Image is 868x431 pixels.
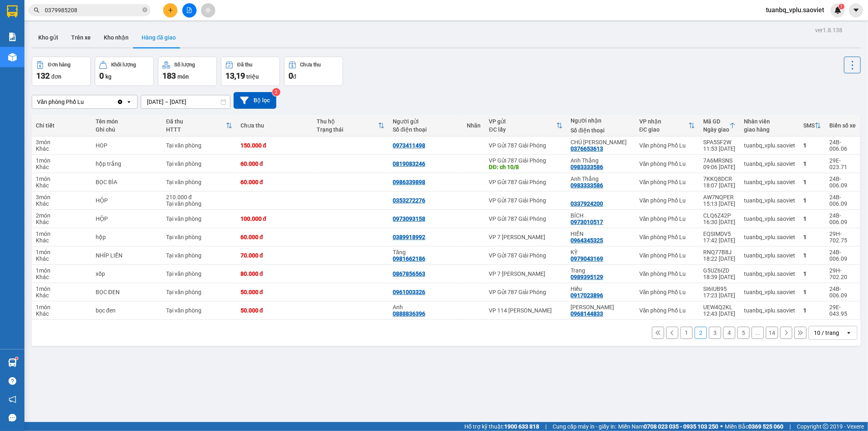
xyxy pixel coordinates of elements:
div: 1 món [36,231,87,237]
div: 11:53 [DATE] [703,145,736,152]
div: Số điện thoại [393,126,459,133]
div: Số điện thoại [571,127,631,134]
span: | [789,422,791,431]
div: 16:30 [DATE] [703,219,736,225]
div: 0353272276 [393,197,425,204]
div: Văn phòng Phố Lu [639,215,695,222]
div: Anh Thắng [571,176,631,182]
div: tuanbq_vplu.saoviet [744,270,795,277]
div: BỌC ĐEN [96,289,158,295]
div: 0819083246 [393,161,425,167]
div: Tại văn phòng [166,215,232,222]
span: 183 [162,71,176,81]
span: Cung cấp máy in - giấy in: [553,422,616,431]
span: aim [205,7,211,13]
div: Văn phòng Phố Lu [639,142,695,149]
div: 1 [803,307,821,314]
div: Thu hộ [317,118,378,125]
button: Bộ lọc [234,92,276,109]
div: Văn phòng Phố Lu [639,197,695,204]
div: 0973411498 [393,142,425,149]
div: VP Gửi 787 Giải Phóng [489,252,563,259]
span: message [9,414,16,422]
svg: open [126,99,132,105]
div: Mạnh Hải [571,304,631,310]
div: Tại văn phòng [166,161,232,167]
div: 1 [803,161,821,167]
span: ⚪️ [720,425,723,428]
div: HỘP [96,197,158,204]
div: 3 món [36,139,87,145]
button: Kho gửi [32,28,65,47]
div: tuanbq_vplu.saoviet [744,307,795,314]
svg: Clear value [117,99,123,105]
div: 1 món [36,286,87,292]
strong: 1900 633 818 [504,423,539,430]
span: 1 [840,4,843,9]
div: Đã thu [166,118,226,125]
span: close-circle [142,7,147,12]
div: 0973093158 [393,215,425,222]
div: Trang [571,267,631,274]
div: Khác [36,255,87,262]
div: 0376653613 [571,145,603,152]
div: VP Gửi 787 Giải Phóng [489,215,563,222]
div: VP nhận [639,118,689,125]
div: 60.000 đ [241,161,308,167]
div: 29H-702.75 [829,231,856,244]
th: Toggle SortBy [635,115,699,136]
div: Khác [36,219,87,225]
button: Hàng đã giao [135,28,182,47]
div: AW7NQPER [703,194,736,200]
button: 1 [680,327,693,339]
div: Ghi chú [96,126,158,133]
div: SI6IUB95 [703,286,736,292]
div: Văn phòng Phố Lu [639,161,695,167]
span: search [34,7,39,13]
span: close-circle [142,7,147,14]
div: 29H-702.20 [829,267,856,280]
div: 1 [803,142,821,149]
div: Chưa thu [241,122,308,129]
button: 3 [709,327,721,339]
div: Nhãn [467,122,481,129]
span: kg [105,73,112,80]
div: 0961003326 [393,289,425,295]
span: Hỗ trợ kỹ thuật: [464,422,539,431]
div: Trạng thái [317,126,378,133]
div: Chi tiết [36,122,87,129]
div: 18:07 [DATE] [703,182,736,189]
div: Tại văn phòng [166,234,232,240]
div: 1 món [36,157,87,164]
div: 100.000 đ [241,215,308,222]
div: Đã thu [237,62,252,68]
div: G5UZ6IZD [703,267,736,274]
div: 80.000 đ [241,270,308,277]
div: VP Gửi 787 Giải Phóng [489,289,563,295]
div: Tại văn phòng [166,270,232,277]
button: 14 [766,327,778,339]
div: 60.000 đ [241,234,308,240]
div: VP gửi [489,118,556,125]
div: Mã GD [703,118,729,125]
div: 0337924200 [571,200,603,207]
div: EQSIMDV5 [703,231,736,237]
div: Khối lượng [111,62,136,68]
div: ĐC lấy [489,126,556,133]
div: 12:43 [DATE] [703,310,736,317]
div: RNQ77B8J [703,249,736,255]
div: 24B-006.09 [829,286,856,299]
div: Tại văn phòng [166,200,232,207]
input: Selected Văn phòng Phố Lu. [85,98,85,106]
div: CLQ6Z42P [703,212,736,219]
div: tuanbq_vplu.saoviet [744,215,795,222]
button: 4 [723,327,735,339]
div: 0973010517 [571,219,603,225]
div: 10 / trang [814,329,839,337]
div: tuanbq_vplu.saoviet [744,234,795,240]
img: warehouse-icon [8,358,17,367]
div: Khác [36,237,87,244]
button: 2 [695,327,707,339]
input: Tìm tên, số ĐT hoặc mã đơn [45,6,141,15]
div: Nhân viên [744,118,795,125]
